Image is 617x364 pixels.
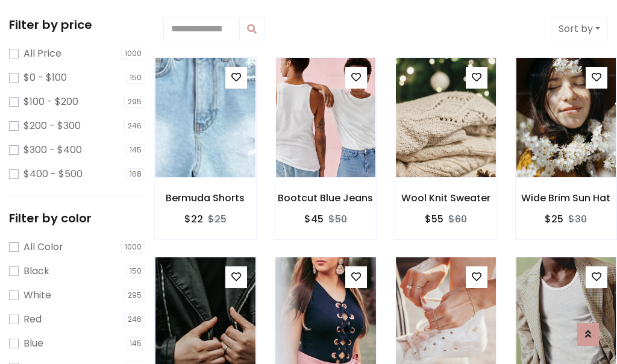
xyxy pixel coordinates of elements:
[23,167,83,181] label: $400 - $500
[124,96,145,108] span: 295
[126,168,145,180] span: 168
[568,212,587,226] del: $30
[9,211,145,225] h5: Filter by color
[121,48,145,60] span: 1000
[23,143,82,157] label: $300 - $400
[304,213,324,225] h6: $45
[425,213,443,225] h6: $55
[124,289,145,301] span: 295
[121,241,145,253] span: 1000
[126,72,145,84] span: 150
[23,264,49,278] label: Black
[208,212,227,226] del: $25
[516,192,617,204] h6: Wide Brim Sun Hat
[126,144,145,156] span: 145
[126,265,145,277] span: 150
[23,95,78,109] label: $100 - $200
[23,119,81,133] label: $200 - $300
[551,17,608,40] button: Sort by
[23,240,63,254] label: All Color
[23,71,67,85] label: $0 - $100
[328,212,347,226] del: $50
[23,336,43,351] label: Blue
[23,288,51,303] label: White
[275,192,377,204] h6: Bootcut Blue Jeans
[184,213,203,225] h6: $22
[9,17,145,32] h5: Filter by price
[23,312,42,327] label: Red
[448,212,467,226] del: $60
[155,192,256,204] h6: Bermuda Shorts
[395,192,496,204] h6: Wool Knit Sweater
[124,120,145,132] span: 246
[545,213,563,225] h6: $25
[124,313,145,325] span: 246
[23,46,61,61] label: All Price
[126,337,145,350] span: 145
